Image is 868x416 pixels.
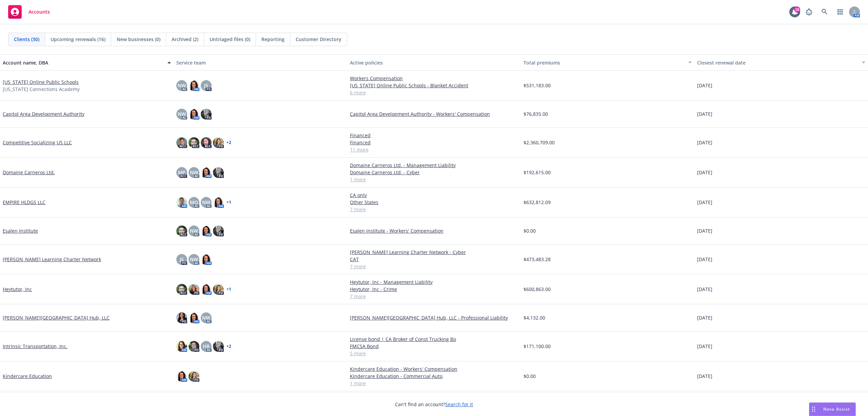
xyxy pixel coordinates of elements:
a: [PERSON_NAME] Learning Charter Network - Cyber [350,249,518,256]
span: [DATE] [697,227,712,234]
span: Customer Directory [296,36,341,43]
span: JS [204,82,208,89]
img: photo [213,341,224,352]
img: photo [201,225,212,236]
span: Can't find an account? [395,401,473,408]
span: NW [190,227,198,234]
a: Intrinsic Transportation, Inc. [3,343,67,350]
img: photo [201,137,212,148]
a: Esalen Institute [3,227,38,234]
a: [PERSON_NAME][GEOGRAPHIC_DATA] Hub, LLC - Professional Liability [350,314,518,321]
a: Report a Bug [802,5,816,19]
span: New businesses (0) [117,36,160,43]
img: photo [213,167,224,178]
a: CA only [350,192,518,199]
img: photo [176,137,187,148]
span: NW [190,169,198,176]
a: Search [818,5,831,19]
img: photo [201,109,212,120]
a: + 1 [226,287,231,291]
img: photo [176,312,187,323]
span: $4,132.00 [524,314,545,321]
a: Competitive Socializing US LLC [3,139,72,146]
span: [DATE] [697,139,712,146]
span: [DATE] [697,256,712,263]
img: photo [213,137,224,148]
span: $600,863.00 [524,286,551,293]
div: Active policies [350,59,518,66]
img: photo [189,341,199,352]
span: JS [180,256,184,263]
span: [DATE] [697,82,712,89]
img: photo [176,197,187,208]
a: 7 more [350,206,518,213]
button: Service team [174,54,347,71]
a: Capitol Area Development Authority - Workers' Compensation [350,110,518,117]
span: Clients (30) [14,36,39,43]
span: $76,835.00 [524,110,548,117]
a: FMCSA Bond [350,343,518,350]
span: [DATE] [697,169,712,176]
a: Kindercare Education - Workers' Compensation [350,365,518,373]
span: MP [178,169,185,176]
span: Accounts [28,9,50,15]
div: Service team [176,59,344,66]
a: 5 more [350,350,518,357]
img: photo [176,371,187,382]
span: [US_STATE] Connections Academy [3,86,80,93]
a: 11 more [350,146,518,153]
a: + 2 [226,141,231,145]
button: Total premiums [521,54,694,71]
img: photo [189,312,199,323]
span: [DATE] [697,343,712,350]
img: photo [189,80,199,91]
span: $2,360,709.00 [524,139,555,146]
span: NW [202,199,210,206]
a: Other States [350,199,518,206]
a: Domaine Carneros Ltd. - Cyber [350,169,518,176]
img: photo [189,284,199,295]
span: [DATE] [697,199,712,206]
img: photo [201,254,212,265]
span: [DATE] [697,110,712,117]
span: MQ [190,199,198,206]
img: photo [189,109,199,120]
span: $0.00 [524,373,536,380]
a: [PERSON_NAME][GEOGRAPHIC_DATA] Hub, LLC [3,314,110,321]
a: License bond | CA Broker of Const Trucking Bo [350,336,518,343]
span: $171,100.00 [524,343,551,350]
img: photo [189,137,199,148]
a: [US_STATE] Online Public Schools [3,78,79,86]
span: [DATE] [697,314,712,321]
span: NW [190,256,198,263]
img: photo [176,284,187,295]
img: photo [201,167,212,178]
a: [US_STATE] Online Public Schools - Blanket Accident [350,82,518,89]
div: Drag to move [809,403,818,416]
span: [DATE] [697,286,712,293]
a: Kindercare Education - Commercial Auto [350,373,518,380]
span: HB [203,343,210,350]
a: 1 more [350,380,518,387]
button: Nova Assist [809,402,856,416]
span: $531,183.00 [524,82,551,89]
a: 6 more [350,89,518,96]
img: photo [176,225,187,236]
span: Upcoming renewals (16) [51,36,105,43]
a: CAT [350,256,518,263]
a: [PERSON_NAME] Learning Charter Network [3,256,101,263]
a: Workers Compensation [350,75,518,82]
a: + 1 [226,200,231,204]
span: NW [178,82,186,89]
a: Domaine Carneros Ltd. [3,169,55,176]
a: Switch app [833,5,847,19]
a: Financed [350,139,518,146]
a: Accounts [5,2,53,21]
a: Kindercare Education [3,373,52,380]
span: [DATE] [697,373,712,380]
